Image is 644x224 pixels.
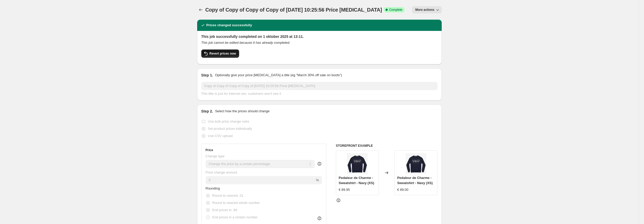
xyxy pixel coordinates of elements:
img: La_Machine_Pedaleur_de_Charme_Navy_Sweatshirt_Flat_80x.jpg [347,153,368,174]
i: This job cannot be edited because it has already completed. [201,41,290,45]
button: Price change jobs [197,6,204,13]
span: Round to nearest whole number [212,201,260,205]
h3: Price [206,148,213,152]
span: Use CSV upload [208,134,233,138]
h2: This job successfully completed on 1 oktober 2025 at 13:11. [201,34,438,39]
span: Use bulk price change rules [208,119,249,123]
h6: STOREFRONT EXAMPLE [336,144,438,148]
h2: Step 1. [201,73,213,78]
h2: Step 2. [201,109,213,114]
span: Pedaleur de Charme - Sweatshirt - Navy (XS) [339,176,374,185]
span: End prices in a certain number [212,215,258,219]
button: Revert prices now [201,49,239,58]
span: Round to nearest .01 [212,194,243,197]
p: Select how the prices should change [215,109,269,114]
span: Rounding [206,186,220,190]
span: Copy of Copy of Copy of Copy of [DATE] 10:25:56 Price [MEDICAL_DATA] [205,7,382,13]
span: Pedaleur de Charme - Sweatshirt - Navy (XS) [397,176,433,185]
h2: Prices changed successfully [206,23,252,28]
span: Set product prices individually [208,127,252,131]
span: % [316,178,319,182]
div: help [317,161,322,166]
span: End prices in .99 [212,208,237,212]
input: -15 [206,176,315,184]
span: Change type [206,154,225,158]
button: More actions [412,6,441,13]
span: Revert prices now [210,51,236,56]
span: Complete [389,8,402,12]
div: € 89.00 [397,187,408,192]
span: More actions [415,8,434,12]
div: € 89.95 [339,187,350,192]
span: This title is just for internal use, customers won't see it [201,92,281,96]
span: Price change amount [206,170,237,174]
p: Optionally give your price [MEDICAL_DATA] a title (eg "March 30% off sale on boots") [215,73,342,78]
input: 30% off holiday sale [201,82,438,90]
img: La_Machine_Pedaleur_de_Charme_Navy_Sweatshirt_Flat_80x.jpg [406,153,426,174]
